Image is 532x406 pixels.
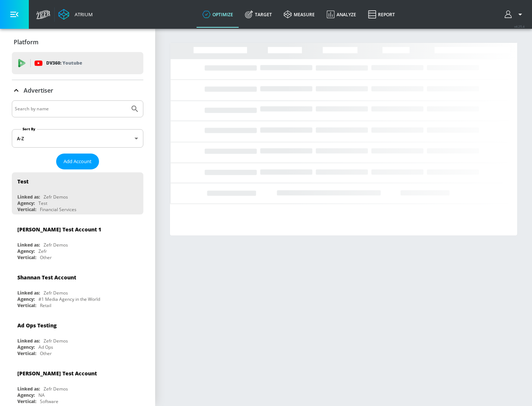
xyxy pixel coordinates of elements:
[17,226,101,233] div: [PERSON_NAME] Test Account 1
[40,254,52,261] div: Other
[362,1,401,28] a: Report
[17,290,40,296] div: Linked as:
[72,11,93,18] div: Atrium
[40,398,58,405] div: Software
[17,296,35,302] div: Agency:
[197,1,239,28] a: optimize
[12,172,143,214] div: TestLinked as:Zefr DemosAgency:TestVertical:Financial Services
[17,392,35,398] div: Agency:
[38,296,100,302] div: #1 Media Agency in the World
[64,157,92,166] span: Add Account
[239,1,278,28] a: Target
[17,344,35,350] div: Agency:
[24,86,53,94] p: Advertiser
[12,220,143,262] div: [PERSON_NAME] Test Account 1Linked as:Zefr DemosAgency:ZefrVertical:Other
[56,154,99,169] button: Add Account
[17,254,36,261] div: Vertical:
[40,206,76,213] div: Financial Services
[17,370,97,377] div: [PERSON_NAME] Test Account
[17,398,36,405] div: Vertical:
[17,274,76,281] div: Shannan Test Account
[17,178,28,185] div: Test
[514,24,525,28] span: v 4.25.4
[44,194,68,200] div: Zefr Demos
[12,268,143,310] div: Shannan Test AccountLinked as:Zefr DemosAgency:#1 Media Agency in the WorldVertical:Retail
[12,32,143,52] div: Platform
[17,302,36,309] div: Vertical:
[15,104,127,114] input: Search by name
[17,242,40,248] div: Linked as:
[278,1,321,28] a: measure
[46,59,82,67] p: DV360:
[38,392,45,398] div: NA
[12,80,143,101] div: Advertiser
[14,38,38,46] p: Platform
[44,338,68,344] div: Zefr Demos
[44,242,68,248] div: Zefr Demos
[17,350,36,357] div: Vertical:
[21,127,37,131] label: Sort By
[38,344,53,350] div: Ad Ops
[38,248,47,254] div: Zefr
[38,200,47,206] div: Test
[17,386,40,392] div: Linked as:
[17,248,35,254] div: Agency:
[17,322,57,329] div: Ad Ops Testing
[17,206,36,213] div: Vertical:
[17,194,40,200] div: Linked as:
[44,386,68,392] div: Zefr Demos
[12,316,143,358] div: Ad Ops TestingLinked as:Zefr DemosAgency:Ad OpsVertical:Other
[12,129,143,148] div: A-Z
[321,1,362,28] a: Analyze
[17,200,35,206] div: Agency:
[40,350,52,357] div: Other
[40,302,51,309] div: Retail
[17,338,40,344] div: Linked as:
[62,59,82,67] p: Youtube
[58,9,93,20] a: Atrium
[12,52,143,74] div: DV360: Youtube
[44,290,68,296] div: Zefr Demos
